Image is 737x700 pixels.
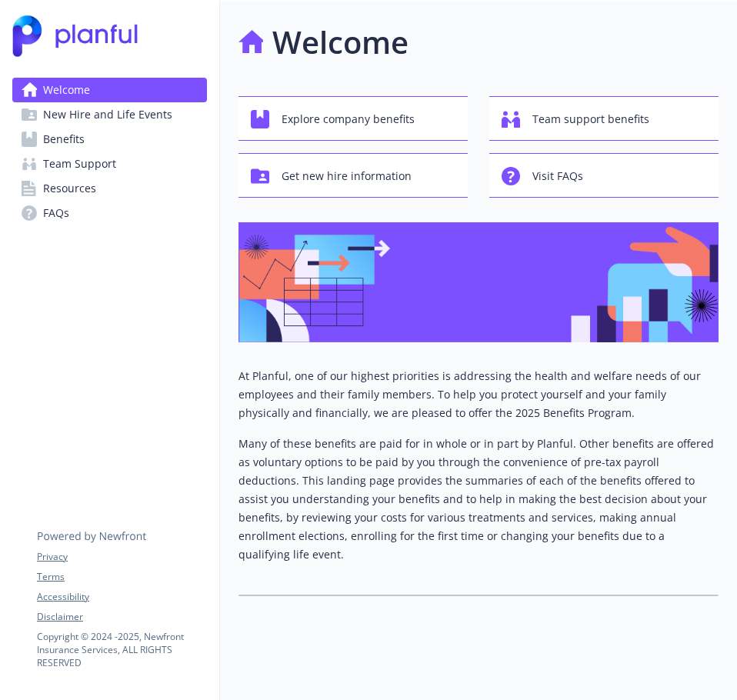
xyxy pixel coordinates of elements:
[238,153,468,198] button: Get new hire information
[37,610,206,624] a: Disclaimer
[43,152,116,176] span: Team Support
[282,162,412,191] span: Get new hire information
[43,78,90,102] span: Welcome
[37,550,206,564] a: Privacy
[43,127,85,152] span: Benefits
[43,102,172,127] span: New Hire and Life Events
[238,435,719,564] p: Many of these benefits are paid for in whole or in part by Planful. Other benefits are offered as...
[489,96,719,141] button: Team support benefits
[12,201,207,225] a: FAQs
[489,153,719,198] button: Visit FAQs
[12,102,207,127] a: New Hire and Life Events
[238,222,719,342] img: overview page banner
[238,96,468,141] button: Explore company benefits
[43,201,69,225] span: FAQs
[12,78,207,102] a: Welcome
[37,630,206,669] p: Copyright © 2024 - 2025 , Newfront Insurance Services, ALL RIGHTS RESERVED
[37,570,206,584] a: Terms
[532,162,583,191] span: Visit FAQs
[272,19,409,65] h1: Welcome
[282,105,415,134] span: Explore company benefits
[532,105,649,134] span: Team support benefits
[12,152,207,176] a: Team Support
[238,367,719,422] p: At Planful, one of our highest priorities is addressing the health and welfare needs of our emplo...
[37,590,206,604] a: Accessibility
[12,176,207,201] a: Resources
[43,176,96,201] span: Resources
[12,127,207,152] a: Benefits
